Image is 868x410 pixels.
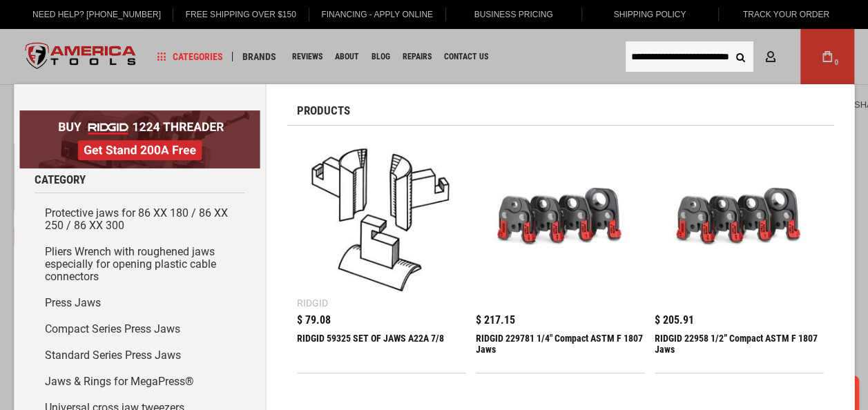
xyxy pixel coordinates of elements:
span: $ 79.08 [297,315,331,326]
a: RIDGID 59325 SET OF JAWS A22A 7/8 Ridgid $ 79.08 RIDGID 59325 SET OF JAWS A22A 7/8 [297,136,465,373]
a: RIDGID 229781 1/4 $ 217.15 RIDGID 229781 1/4" Compact ASTM F 1807 Jaws [476,136,644,373]
button: Open LiveChat chat widget [159,18,175,35]
span: $ 217.15 [476,315,515,326]
p: We're away right now. Please check back later! [19,21,156,32]
img: RIDGID 229781 1/4 [483,143,637,297]
img: RIDGID 59325 SET OF JAWS A22A 7/8 [304,143,459,297]
a: Brands [236,48,282,66]
div: RIDGID 22958 1/2” Compact ASTM F 1807 Jaws [655,333,823,366]
a: Categories [151,48,229,66]
a: Jaws & Rings for MegaPress® [35,369,244,395]
div: RIDGID 59325 SET OF JAWS A22A 7/8 [297,333,465,366]
span: Products [297,105,350,117]
div: Ridgid [297,298,328,308]
span: Brands [242,52,276,61]
a: Standard Series Press Jaws [35,342,244,369]
span: Category [35,174,86,186]
a: RIDGID 22958 1/2” Compact ASTM F 1807 Jaws $ 205.91 RIDGID 22958 1/2” Compact ASTM F 1807 Jaws [655,136,823,373]
a: Press Jaws [35,290,244,316]
button: Search [727,43,753,70]
a: BOGO: Buy RIDGID® 1224 Threader, Get Stand 200A Free! [19,110,260,121]
span: Categories [157,52,223,61]
a: Pliers Wrench with roughened jaws especially for opening plastic cable connectors [35,239,244,290]
img: RIDGID 22958 1/2” Compact ASTM F 1807 Jaws [662,143,816,297]
div: RIDGID 229781 1/4 [476,333,644,366]
img: BOGO: Buy RIDGID® 1224 Threader, Get Stand 200A Free! [19,110,260,168]
a: Compact Series Press Jaws [35,316,244,342]
a: Protective jaws for 86 XX 180 / 86 XX 250 / 86 XX 300 [35,200,244,239]
span: $ 205.91 [655,315,694,326]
